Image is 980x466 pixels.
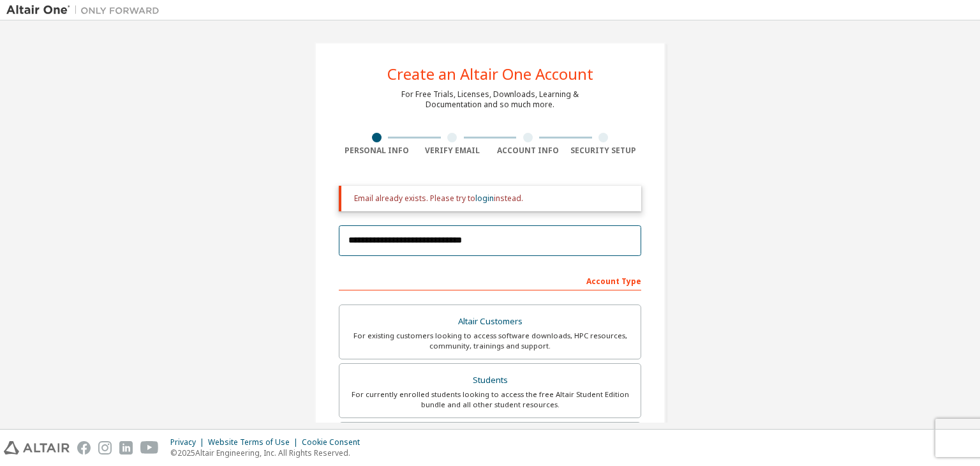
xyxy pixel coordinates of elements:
[387,66,593,82] div: Create an Altair One Account
[6,4,166,17] img: Altair One
[77,441,91,455] img: facebook.svg
[339,270,641,290] div: Account Type
[490,146,566,156] div: Account Info
[475,193,494,204] a: login
[208,437,302,447] div: Website Terms of Use
[140,441,159,455] img: youtube.svg
[170,437,208,447] div: Privacy
[339,146,415,156] div: Personal Info
[347,313,633,331] div: Altair Customers
[347,331,633,351] div: For existing customers looking to access software downloads, HPC resources, community, trainings ...
[302,437,367,447] div: Cookie Consent
[4,441,70,455] img: altair_logo.svg
[119,441,133,455] img: linkedin.svg
[347,389,633,410] div: For currently enrolled students looking to access the free Altair Student Edition bundle and all ...
[415,146,491,156] div: Verify Email
[170,447,367,458] p: © 2025 Altair Engineering, Inc. All Rights Reserved.
[401,89,579,110] div: For Free Trials, Licenses, Downloads, Learning & Documentation and so much more.
[354,193,631,204] div: Email already exists. Please try to instead.
[566,146,642,156] div: Security Setup
[347,372,633,389] div: Students
[98,441,112,455] img: instagram.svg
